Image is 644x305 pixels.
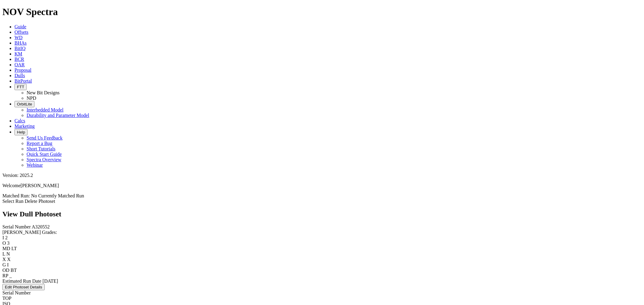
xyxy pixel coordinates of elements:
[17,130,25,134] span: Help
[2,224,31,229] label: Serial Number
[2,246,10,251] label: MD
[27,157,61,162] a: Spectra Overview
[27,113,89,118] a: Durability and Parameter Model
[2,268,9,273] label: OD
[17,85,24,89] span: FTT
[25,199,55,204] a: Delete Photoset
[2,262,6,267] label: G
[32,224,50,229] span: A320552
[27,162,43,168] a: Webinar
[2,296,11,301] span: TOP
[2,199,24,204] a: Select Run
[14,124,35,129] a: Marketing
[2,235,4,240] label: I
[7,241,10,246] span: 3
[31,193,84,198] span: No Currently Matched Run
[2,183,642,188] p: Welcome
[2,257,6,262] label: X
[11,246,17,251] span: LT
[27,141,52,146] a: Report a Bug
[43,278,58,284] span: [DATE]
[2,173,642,178] div: Version: 2025.2
[7,262,9,267] span: I
[27,146,56,151] a: Short Tutorials
[27,152,62,157] a: Quick Start Guide
[14,68,31,73] a: Proposal
[14,84,27,90] button: FTT
[14,57,24,62] a: BCR
[2,241,6,246] label: O
[2,230,642,235] div: [PERSON_NAME] Grades:
[27,107,63,112] a: Interbedded Model
[2,6,642,17] h1: NOV Spectra
[21,183,59,188] span: [PERSON_NAME]
[14,118,25,123] a: Calcs
[2,284,45,290] button: Edit Photoset Details
[14,24,26,29] a: Guide
[14,40,27,46] a: BHAs
[2,273,8,278] label: RP
[14,101,34,107] button: OrbitLite
[14,46,25,51] a: BitIQ
[2,193,30,198] span: Matched Run:
[7,257,11,262] span: X
[14,62,25,67] a: OAR
[2,278,41,284] label: Estimated Run Date
[14,78,32,83] a: BitPortal
[2,251,5,256] label: L
[5,235,8,240] span: 2
[27,96,36,101] a: NPD
[14,51,22,56] a: KM
[27,90,59,95] a: New Bit Designs
[27,135,62,140] a: Send Us Feedback
[6,251,10,256] span: N
[11,268,17,273] span: BT
[2,290,31,295] span: Serial Number
[14,73,25,78] a: Dulls
[2,210,642,218] h2: View Dull Photoset
[14,35,23,40] a: WD
[14,30,28,35] a: Offsets
[14,129,27,135] button: Help
[17,102,32,106] span: OrbitLite
[9,273,12,278] span: _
